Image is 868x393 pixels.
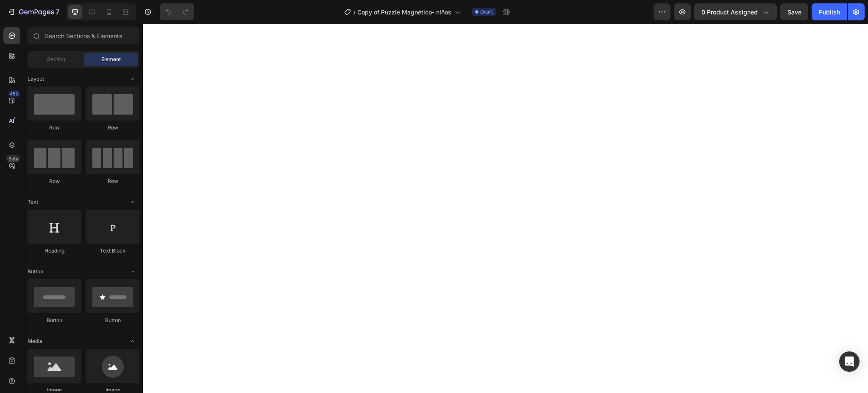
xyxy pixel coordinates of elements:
span: / [353,8,356,17]
span: Copy of Puzzle Magnético- niños [357,8,451,17]
div: Heading [28,247,81,255]
input: Search Sections & Elements [28,27,139,44]
div: Row [28,124,81,132]
div: Row [28,177,81,185]
span: Toggle open [126,265,139,278]
button: 0 product assigned [694,3,777,20]
span: Element [101,56,121,63]
div: Button [28,317,81,324]
div: 450 [8,90,20,97]
span: Toggle open [126,72,139,86]
button: Save [780,3,808,20]
div: Button [86,317,139,324]
span: Toggle open [126,195,139,209]
div: Row [86,177,139,185]
span: Layout [28,75,44,83]
span: Section [47,56,65,63]
span: Toggle open [126,334,139,348]
div: Row [86,124,139,132]
span: Draft [480,8,493,16]
iframe: Design area [143,24,868,393]
button: Publish [812,3,847,20]
p: 7 [56,7,59,17]
div: Undo/Redo [160,3,194,20]
span: Button [28,268,43,275]
span: 0 product assigned [701,8,758,17]
div: Publish [819,8,840,17]
div: Open Intercom Messenger [839,351,860,372]
div: Beta [6,155,20,162]
span: Text [28,198,38,206]
div: Text Block [86,247,139,255]
button: 7 [3,3,63,20]
span: Save [787,8,801,16]
span: Media [28,337,42,345]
